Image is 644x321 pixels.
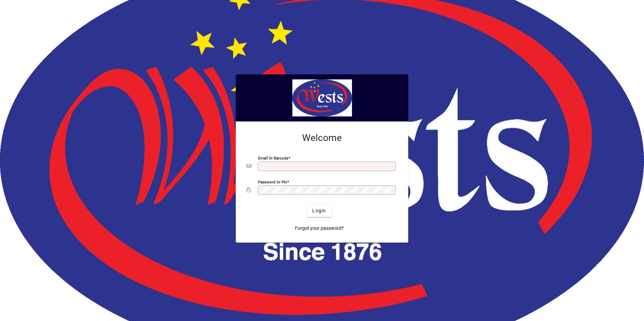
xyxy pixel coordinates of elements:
a: Forgot your password? [292,222,347,235]
h2: Welcome [247,132,397,144]
button: Login [307,205,331,217]
mat-label: Password or Pin [258,179,287,184]
span: Forgot your password? [295,225,344,232]
mat-label: Email or Barcode [258,155,288,160]
span: Login [312,207,326,214]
